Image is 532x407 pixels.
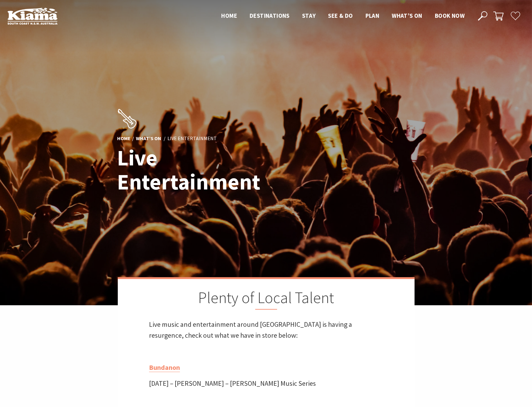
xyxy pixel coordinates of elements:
nav: Main Menu [215,11,471,21]
h1: Live Entertainment [117,146,294,194]
span: Home [221,12,237,19]
a: Home [117,135,131,142]
p: [DATE] – [PERSON_NAME] – [PERSON_NAME] Music Series [149,378,383,389]
span: Stay [302,12,316,19]
span: Book now [435,12,465,19]
a: What’s On [136,135,161,142]
h2: Plenty of Local Talent [149,288,383,310]
li: Live Entertainment [167,135,217,143]
a: Bundanon [149,363,180,372]
span: Plan [365,12,380,19]
span: What’s On [392,12,422,19]
span: Destinations [250,12,290,19]
span: See & Do [328,12,353,19]
p: Live music and entertainment around [GEOGRAPHIC_DATA] is having a resurgence, check out what we h... [149,319,383,341]
img: Kiama Logo [7,7,57,25]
